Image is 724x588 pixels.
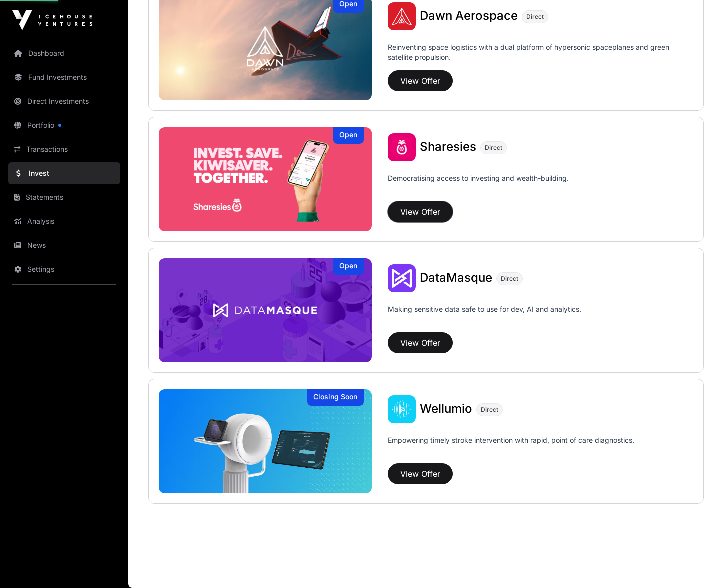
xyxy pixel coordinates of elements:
[8,258,120,280] a: Settings
[8,42,120,64] a: Dashboard
[159,258,372,362] a: DataMasqueOpen
[388,395,416,423] img: Wellumio
[333,258,364,275] div: Open
[420,8,518,23] span: Dawn Aerospace
[388,435,634,459] p: Empowering timely stroke intervention with rapid, point of care diagnostics.
[388,463,453,484] button: View Offer
[420,139,476,154] span: Sharesies
[333,127,364,144] div: Open
[159,127,372,231] a: SharesiesOpen
[388,264,416,292] img: DataMasque
[485,144,502,152] span: Direct
[8,210,120,232] a: Analysis
[8,114,120,136] a: Portfolio
[420,272,492,285] a: DataMasque
[388,173,569,197] p: Democratising access to investing and wealth-building.
[159,389,372,493] a: WellumioClosing Soon
[388,304,581,328] p: Making sensitive data safe to use for dev, AI and analytics.
[420,401,472,416] span: Wellumio
[388,70,453,91] button: View Offer
[420,270,492,285] span: DataMasque
[8,186,120,208] a: Statements
[420,10,518,23] a: Dawn Aerospace
[388,201,453,222] button: View Offer
[8,234,120,256] a: News
[8,138,120,160] a: Transactions
[8,90,120,112] a: Direct Investments
[8,162,120,184] a: Invest
[388,42,693,66] p: Reinventing space logistics with a dual platform of hypersonic spaceplanes and green satellite pr...
[307,389,364,406] div: Closing Soon
[159,389,372,493] img: Wellumio
[501,275,518,283] span: Direct
[526,13,544,21] span: Direct
[481,406,498,414] span: Direct
[8,66,120,88] a: Fund Investments
[388,2,416,30] img: Dawn Aerospace
[388,133,416,161] img: Sharesies
[12,10,92,30] img: Icehouse Ventures Logo
[159,127,372,231] img: Sharesies
[420,141,476,154] a: Sharesies
[388,332,453,353] button: View Offer
[674,540,724,588] iframe: Chat Widget
[159,258,372,362] img: DataMasque
[420,403,472,416] a: Wellumio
